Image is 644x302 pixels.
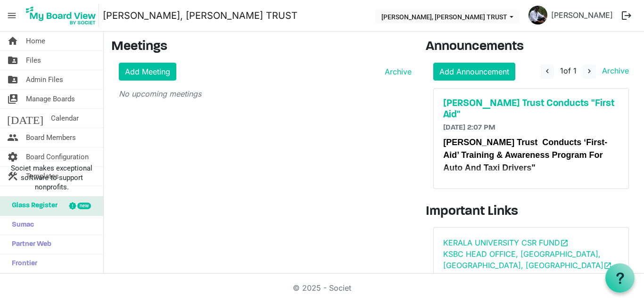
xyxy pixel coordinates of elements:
a: Add Meeting [119,63,176,81]
span: folder_shared [7,51,18,70]
span: settings [7,147,18,166]
span: home [7,32,18,50]
span: 1 [560,66,563,75]
span: Files [26,51,41,70]
button: THERESA BHAVAN, IMMANUEL CHARITABLE TRUST dropdownbutton [375,10,520,23]
span: navigate_before [543,67,552,75]
a: [PERSON_NAME], [PERSON_NAME] TRUST [103,6,297,25]
span: switch_account [7,90,18,108]
a: KALYAN SILKSopen_in_new [443,272,504,281]
span: Board Configuration [26,147,89,166]
span: [PERSON_NAME] Trust Conducts ‘First-Aid’ Training & Awareness Program For Auto And Taxi Drivers" [443,138,607,172]
button: logout [617,6,636,25]
a: KERALA UNIVERSITY CSR FUNDopen_in_new [443,238,569,247]
span: Calendar [51,109,79,128]
span: [DATE] 2:07 PM [443,124,495,131]
span: navigate_next [585,67,594,75]
span: menu [3,7,21,24]
img: hSUB5Hwbk44obJUHC4p8SpJiBkby1CPMa6WHdO4unjbwNk2QqmooFCj6Eu6u6-Q6MUaBHHRodFmU3PnQOABFnA_thumb.png [528,6,547,24]
button: navigate_next [583,65,596,79]
span: open_in_new [560,239,569,247]
span: Partner Web [7,235,51,254]
span: [DATE] [7,109,43,128]
h3: Meetings [111,39,412,55]
img: My Board View Logo [23,4,99,27]
a: My Board View Logo [23,4,103,27]
h3: Important Links [426,204,636,220]
span: Sumac [7,216,34,235]
span: Home [26,32,45,50]
a: © 2025 - Societ [293,283,351,293]
button: navigate_before [541,65,554,79]
span: Board Members [26,128,76,147]
h3: Announcements [426,39,636,55]
div: new [77,203,91,209]
span: Societ makes exceptional software to support nonprofits. [4,163,99,192]
span: Frontier [7,254,37,273]
a: [PERSON_NAME] [547,6,617,24]
a: [PERSON_NAME] Trust Conducts "First Aid" [443,98,619,121]
span: Admin Files [26,70,63,89]
span: people [7,128,18,147]
a: Archive [381,66,412,77]
a: Add Announcement [433,63,515,81]
span: of 1 [560,66,577,75]
p: No upcoming meetings [119,88,412,99]
span: Glass Register [7,196,58,215]
span: Manage Boards [26,90,75,108]
a: KSBC HEAD OFFICE, [GEOGRAPHIC_DATA],[GEOGRAPHIC_DATA], [GEOGRAPHIC_DATA]open_in_new [443,249,612,270]
a: Archive [598,66,629,75]
span: open_in_new [603,261,612,270]
span: folder_shared [7,70,18,89]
